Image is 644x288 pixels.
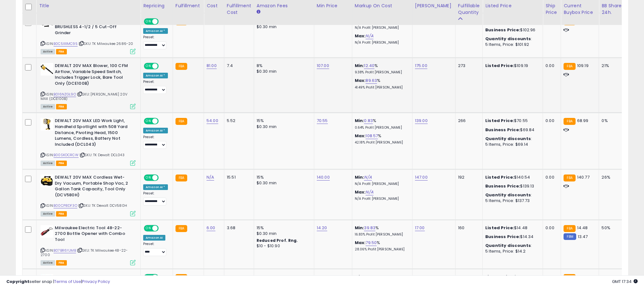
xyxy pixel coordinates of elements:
p: 28.06% Profit [PERSON_NAME] [355,247,407,252]
span: OFF [158,64,168,69]
a: 139.00 [415,118,428,124]
div: ASIN: [41,118,136,165]
div: BB Share 24h. [602,3,625,16]
b: Quantity discounts [485,36,531,42]
a: 140.00 [317,174,330,181]
small: FBA [175,175,187,181]
a: Terms of Use [54,279,81,285]
div: ASIN: [41,18,136,53]
div: ASIN: [41,175,136,216]
div: 5 Items, Price: $69.14 [485,142,538,147]
span: 68.99 [577,118,589,124]
div: : [485,136,538,142]
b: Max: [355,240,366,246]
span: | SKU: TK Milwaukee 48-22-2700 [41,248,128,257]
div: 273 [458,63,478,69]
div: Preset: [143,35,168,49]
span: OFF [158,175,168,181]
p: 16.83% Profit [PERSON_NAME] [355,232,407,237]
div: $109.19 [485,63,538,69]
div: $14.48 [485,225,538,231]
span: All listings currently available for purchase on Amazon [41,49,55,54]
span: All listings currently available for purchase on Amazon [41,104,55,109]
div: Fulfillable Quantity [458,3,480,16]
div: 3.68 [227,225,249,231]
span: OFF [158,19,168,24]
div: 0.00 [545,225,556,231]
div: Min Price [317,3,349,9]
b: Business Price: [485,27,520,33]
div: $69.84 [485,127,538,133]
a: Privacy Policy [82,279,110,285]
small: FBM [564,233,576,240]
div: % [355,225,407,237]
p: 0.64% Profit [PERSON_NAME] [355,126,407,130]
span: OFF [158,119,168,124]
div: ASIN: [41,63,136,108]
span: ON [144,225,152,231]
div: ASIN: [41,225,136,265]
div: % [355,78,407,89]
strong: Copyright [6,279,29,285]
b: Milwaukee Electric - M18TRADE BRUSHLESS 4-1/2 / 5 Cut-Off Grinder [55,18,132,38]
a: N/A [366,189,373,195]
span: 14.48 [577,225,588,231]
span: FBA [56,211,67,217]
span: 140.77 [577,174,590,180]
div: 5 Items, Price: $137.73 [485,198,538,204]
img: 31BrSDEJMCL._SL40_.jpg [41,63,53,76]
a: 70.55 [317,118,328,124]
b: Milwaukee Electric Tool 48-22-2700 Bottle Opener with Combo Tool [55,225,132,244]
span: FBA [56,49,67,54]
div: 0% [602,118,622,124]
div: 50% [602,225,622,231]
b: Max: [355,77,366,83]
span: FBA [56,104,67,109]
div: 21% [602,63,622,69]
div: $70.55 [485,118,538,124]
a: 12.40 [364,63,374,69]
small: FBA [564,118,575,125]
div: $0.30 min [257,24,309,30]
div: 15% [257,175,309,180]
div: Repricing [143,3,170,9]
a: B07BR6YJMB [54,248,76,253]
div: $0.30 min [257,69,309,74]
a: 108.57 [366,133,378,139]
div: Preset: [143,80,168,94]
a: B0C5XXMC95 [54,41,78,46]
a: B00SKOCRCW [54,152,79,158]
div: % [355,133,407,145]
div: Cost [207,3,221,9]
div: Current Buybox Price [564,3,596,16]
div: 8% [257,63,309,69]
div: Ship Price [545,3,558,16]
img: 41y9T4cebVL._SL40_.jpg [41,118,53,131]
a: 81.00 [207,63,217,69]
b: Max: [355,189,366,195]
div: 15% [257,225,309,231]
b: Quantity discounts [485,192,531,198]
div: 266 [458,118,478,124]
span: FBA [56,161,67,166]
a: 39.83 [364,225,375,231]
span: | SKU: TK Dewalt DCL043 [80,152,124,157]
b: Reduced Prof. Rng. [257,238,298,243]
a: B016NZGL9O [54,92,76,97]
b: Min: [355,174,364,180]
a: 0.83 [364,118,373,124]
a: N/A [364,174,372,181]
b: Listed Price: [485,225,514,231]
span: 109.19 [577,63,589,69]
b: DEWALT 20V MAX Cordless Wet-Dry Vacuum, Portable Shop Vac, 2 Gallon Tank Capacity, Tool Only (DCV... [55,175,132,199]
b: Min: [355,225,364,231]
div: 192 [458,175,478,180]
span: All listings currently available for purchase on Amazon [41,161,55,166]
div: 26% [602,175,622,180]
div: Amazon Fees [257,3,311,9]
small: Amazon Fees. [257,9,260,15]
a: 147.00 [415,174,428,181]
b: Listed Price: [485,174,514,180]
div: $102.96 [485,27,538,33]
span: FBA [56,260,67,266]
